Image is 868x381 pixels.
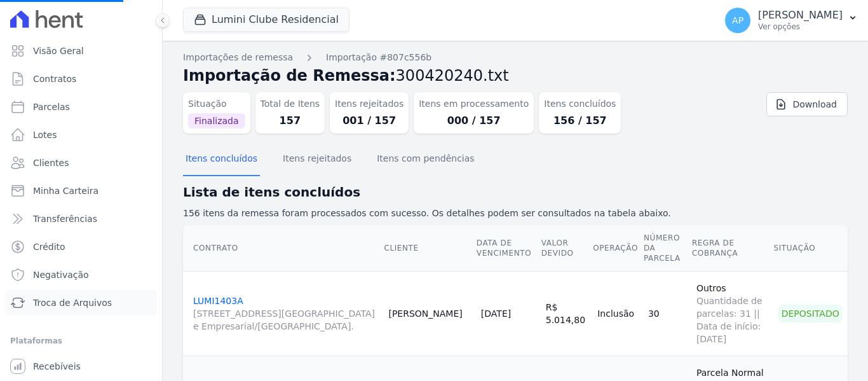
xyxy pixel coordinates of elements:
th: Contrato [183,225,383,272]
a: Clientes [5,150,157,176]
td: Inclusão [592,271,643,356]
button: AP [PERSON_NAME] Ver opções [715,3,868,38]
button: Itens rejeitados [280,143,354,176]
a: Crédito [5,234,157,260]
a: Importações de remessa [183,51,293,64]
h2: Lista de itens concluídos [183,183,848,202]
a: Download [766,92,848,116]
dd: 001 / 157 [335,113,403,128]
span: AP [732,16,743,25]
span: Contratos [33,73,76,85]
th: Operação [592,225,643,272]
dt: Itens concluídos [544,97,616,111]
th: Valor devido [541,225,592,272]
button: Itens com pendências [374,143,477,176]
button: Itens concluídos [183,143,260,176]
td: R$ 5.014,80 [541,271,592,356]
dt: Total de Itens [261,97,320,111]
span: Parcelas [33,100,70,113]
a: Importação #807c556b [326,51,431,64]
button: Lumini Clube Residencial [183,8,349,32]
dt: Itens em processamento [419,97,529,111]
h2: Importação de Remessa: [183,64,848,87]
span: Minha Carteira [33,184,98,197]
td: [PERSON_NAME] [383,271,475,356]
dt: Situação [188,97,245,111]
dd: 157 [261,113,320,128]
a: Contratos [5,66,157,92]
a: Recebíveis [5,354,157,379]
th: Cliente [383,225,475,272]
span: Finalizada [188,113,245,128]
dd: 156 / 157 [544,113,616,128]
p: Ver opções [758,22,843,32]
th: Situação [773,225,848,272]
span: Recebíveis [33,360,81,373]
th: Regra de Cobrança [691,225,773,272]
div: Plataformas [10,333,152,349]
a: Lotes [5,122,157,148]
span: 300420240.txt [396,67,509,85]
p: [PERSON_NAME] [758,9,843,22]
th: Número da Parcela [643,225,691,272]
span: Clientes [33,156,69,169]
span: Lotes [33,128,57,141]
span: Crédito [33,240,65,253]
a: Minha Carteira [5,178,157,204]
span: Troca de Arquivos [33,296,112,309]
div: Depositado [778,305,843,322]
dd: 000 / 157 [419,113,529,128]
a: Visão Geral [5,38,157,64]
span: Negativação [33,268,89,281]
a: Negativação [5,262,157,287]
td: 30 [643,271,691,356]
td: [DATE] [476,271,541,356]
a: Transferências [5,206,157,232]
a: Parcelas [5,94,157,120]
td: Outros [691,271,773,356]
span: Transferências [33,212,97,225]
a: LUMI1403A[STREET_ADDRESS][GEOGRAPHIC_DATA] e Empresarial/[GEOGRAPHIC_DATA]. [193,296,378,333]
p: 156 itens da remessa foram processados com sucesso. Os detalhes podem ser consultados na tabela a... [183,207,848,220]
nav: Breadcrumb [183,51,848,64]
span: Quantidade de parcelas: 31 || Data de início: [DATE] [696,294,768,345]
a: Troca de Arquivos [5,290,157,315]
span: Visão Geral [33,45,84,57]
th: Data de Vencimento [476,225,541,272]
dt: Itens rejeitados [335,97,403,111]
span: [STREET_ADDRESS][GEOGRAPHIC_DATA] e Empresarial/[GEOGRAPHIC_DATA]. [193,307,378,333]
